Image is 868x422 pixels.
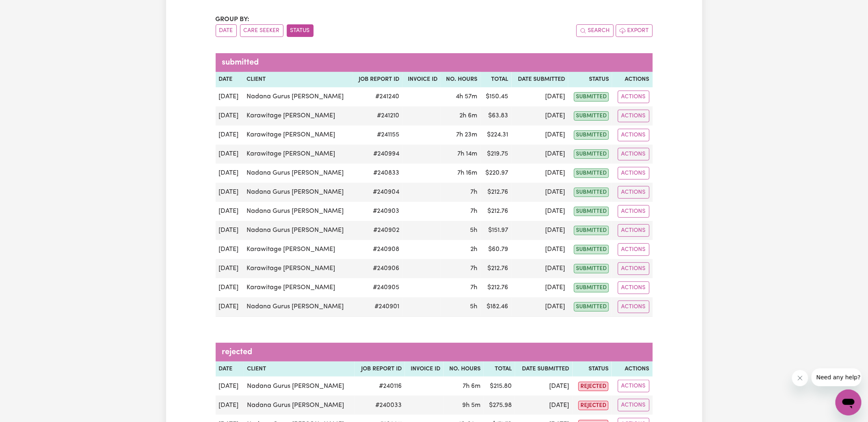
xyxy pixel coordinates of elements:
[470,303,478,310] span: 5 hours
[618,205,649,218] button: Actions
[216,126,244,145] td: [DATE]
[457,132,478,138] span: 7 hours 23 minutes
[216,53,653,72] caption: submitted
[574,188,609,197] span: submitted
[462,402,481,409] span: 9 hours 5 minutes
[576,24,614,37] button: Search
[616,24,653,37] button: Export
[216,145,244,164] td: [DATE]
[618,167,649,180] button: Actions
[618,243,649,256] button: Actions
[353,278,403,297] td: # 240905
[355,361,405,377] th: Job Report ID
[216,24,237,37] button: sort invoices by date
[353,221,403,240] td: # 240902
[574,245,609,254] span: submitted
[512,240,569,259] td: [DATE]
[216,183,244,202] td: [DATE]
[481,72,512,87] th: Total
[355,396,405,415] td: # 240033
[216,343,653,361] caption: rejected
[287,24,314,37] button: sort invoices by paid status
[353,145,403,164] td: # 240994
[243,278,353,297] td: Karawitage [PERSON_NAME]
[836,390,862,416] iframe: Button to launch messaging window
[353,297,403,317] td: # 240901
[574,149,609,159] span: submitted
[812,368,862,386] iframe: Message from company
[618,224,649,237] button: Actions
[458,170,478,176] span: 7 hours 16 minutes
[618,281,649,294] button: Actions
[574,130,609,140] span: submitted
[512,297,569,317] td: [DATE]
[574,283,609,292] span: submitted
[355,377,405,396] td: # 240116
[353,240,403,259] td: # 240908
[458,151,478,157] span: 7 hours 14 minutes
[481,240,512,259] td: $ 60.79
[471,246,478,253] span: 2 hours
[481,106,512,126] td: $ 63.83
[512,106,569,126] td: [DATE]
[353,87,403,106] td: # 241240
[405,361,444,377] th: Invoice ID
[481,221,512,240] td: $ 151.97
[618,301,649,313] button: Actions
[243,183,353,202] td: Nadana Gurus [PERSON_NAME]
[456,93,478,100] span: 4 hours 57 minutes
[441,72,481,87] th: No. Hours
[512,202,569,221] td: [DATE]
[512,87,569,106] td: [DATE]
[612,72,652,87] th: Actions
[481,164,512,183] td: $ 220.97
[243,221,353,240] td: Nadana Gurus [PERSON_NAME]
[574,111,609,121] span: submitted
[216,164,244,183] td: [DATE]
[353,106,403,126] td: # 241210
[243,164,353,183] td: Nadana Gurus [PERSON_NAME]
[216,377,244,396] td: [DATE]
[244,361,355,377] th: Client
[353,126,403,145] td: # 241155
[216,72,244,87] th: Date
[353,164,403,183] td: # 240833
[618,91,649,103] button: Actions
[481,278,512,297] td: $ 212.76
[471,265,478,272] span: 7 hours
[216,87,244,106] td: [DATE]
[574,169,609,178] span: submitted
[470,227,478,234] span: 5 hours
[574,264,609,273] span: submitted
[243,202,353,221] td: Nadana Gurus [PERSON_NAME]
[618,148,649,160] button: Actions
[618,186,649,199] button: Actions
[618,399,649,411] button: Actions
[512,72,569,87] th: Date Submitted
[618,110,649,122] button: Actions
[243,87,353,106] td: Nadana Gurus [PERSON_NAME]
[574,207,609,216] span: submitted
[512,278,569,297] td: [DATE]
[484,396,515,415] td: $ 275.98
[243,259,353,278] td: Karawitage [PERSON_NAME]
[574,302,609,312] span: submitted
[216,278,244,297] td: [DATE]
[243,106,353,126] td: Karawitage [PERSON_NAME]
[515,361,572,377] th: Date Submitted
[243,240,353,259] td: Karawitage [PERSON_NAME]
[512,126,569,145] td: [DATE]
[243,145,353,164] td: Karawitage [PERSON_NAME]
[574,92,609,102] span: submitted
[481,202,512,221] td: $ 212.76
[460,113,478,119] span: 2 hours 6 minutes
[512,221,569,240] td: [DATE]
[216,361,244,377] th: Date
[612,361,653,377] th: Actions
[792,370,808,386] iframe: Close message
[216,259,244,278] td: [DATE]
[403,72,441,87] th: Invoice ID
[578,382,608,391] span: rejected
[573,361,612,377] th: Status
